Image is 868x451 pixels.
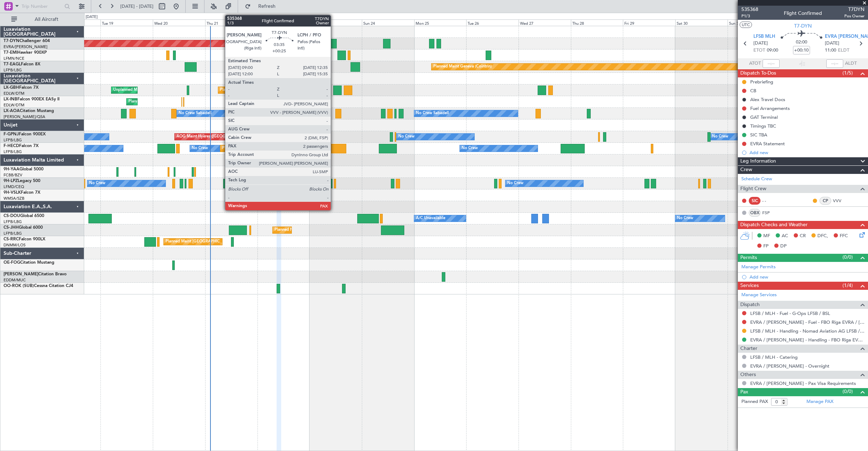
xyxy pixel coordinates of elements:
[740,371,756,379] span: Others
[4,237,19,241] span: CS-RRC
[740,254,757,262] span: Permits
[8,14,77,25] button: All Aircraft
[741,6,758,13] span: 535368
[740,345,757,353] span: Charter
[4,109,20,113] span: LX-AOA
[398,131,415,142] div: No Crew
[4,62,40,66] a: T7-EAGLFalcon 8X
[750,123,776,129] div: Timings TBC
[4,260,54,265] a: OE-FOGCitation Mustang
[257,19,310,26] div: Fri 22
[782,233,788,240] span: AC
[825,40,839,47] span: [DATE]
[4,237,45,241] a: CS-RRCFalcon 900LX
[362,19,414,26] div: Sun 24
[740,157,776,165] span: Leg Information
[4,225,43,230] a: CS-JHHGlobal 6000
[433,61,492,72] div: Planned Maint Geneva (Cointrin)
[4,109,54,113] a: LX-AOACitation Mustang
[153,19,205,26] div: Wed 20
[749,60,761,67] span: ATOT
[4,91,24,96] a: EDLW/DTM
[741,176,772,183] a: Schedule Crew
[462,143,478,154] div: No Crew
[740,301,760,309] span: Dispatch
[4,137,22,143] a: LFPB/LBG
[4,191,21,195] span: 9H-VSLK
[4,191,40,195] a: 9H-VSLKFalcon 7X
[728,19,780,26] div: Sun 31
[242,1,284,12] button: Refresh
[4,86,39,90] a: LX-GBHFalcon 7X
[414,19,467,26] div: Mon 25
[4,172,22,178] a: FCBB/BZV
[740,69,776,77] span: Dispatch To-Dos
[623,19,675,26] div: Fri 29
[4,272,38,276] span: [PERSON_NAME]
[796,39,807,46] span: 02:00
[4,39,50,43] a: T7-DYNChallenger 604
[4,114,45,119] a: [PERSON_NAME]/QSA
[740,388,748,396] span: Pax
[740,166,752,174] span: Crew
[712,131,728,142] div: No Crew
[741,13,758,19] span: P1/3
[22,1,62,12] input: Trip Number
[794,22,812,30] span: T7-DYN
[753,47,765,54] span: ETOT
[749,197,760,205] div: SIC
[838,47,849,54] span: ELDT
[4,231,22,236] a: LFPB/LBG
[4,184,24,189] a: LFMD/CEQ
[100,19,153,26] div: Tue 19
[750,88,756,94] div: CB
[177,131,296,142] div: AOG Maint Hyères ([GEOGRAPHIC_DATA]-[GEOGRAPHIC_DATA])
[416,108,449,119] div: No Crew Sabadell
[800,233,806,240] span: CR
[272,143,383,154] div: Planned Maint [GEOGRAPHIC_DATA] ([GEOGRAPHIC_DATA])
[762,210,778,216] a: FSP
[4,56,24,61] a: LFMN/NCE
[466,19,519,26] div: Tue 26
[767,47,778,54] span: 09:00
[741,292,777,299] a: Manage Services
[840,233,848,240] span: FFC
[750,114,778,120] div: GAT Terminal
[750,319,864,325] a: EVRA / [PERSON_NAME] - Fuel - FBO Riga EVRA / [PERSON_NAME]
[192,143,208,154] div: No Crew
[4,179,18,183] span: 9H-LPZ
[274,225,386,235] div: Planned Maint [GEOGRAPHIC_DATA] ([GEOGRAPHIC_DATA])
[179,108,212,119] div: No Crew Sabadell
[844,6,864,13] span: T7DYN
[750,105,790,111] div: Fuel Arrangements
[4,272,66,276] a: [PERSON_NAME]Citation Bravo
[843,253,853,261] span: (0/0)
[845,60,857,67] span: ALDT
[749,209,760,217] div: OBX
[4,214,20,218] span: CS-DOU
[750,274,864,280] div: Add new
[18,17,75,22] span: All Aircraft
[4,68,22,73] a: LFPB/LBG
[750,328,864,334] a: LFSB / MLH - Handling - Nomad Aviation AG LFSB / MLH
[519,19,571,26] div: Wed 27
[128,96,187,107] div: Planned Maint Geneva (Cointrin)
[4,86,19,90] span: LX-GBH
[750,380,856,386] a: EVRA / [PERSON_NAME] - Pax Visa Requirements
[4,277,26,283] a: EDDM/MUC
[4,167,44,171] a: 9H-YAAGlobal 5000
[750,337,864,343] a: EVRA / [PERSON_NAME] - Handling - FBO Riga EVRA / [PERSON_NAME]
[763,233,770,240] span: MF
[222,143,334,154] div: Planned Maint [GEOGRAPHIC_DATA] ([GEOGRAPHIC_DATA])
[571,19,623,26] div: Thu 28
[740,185,766,193] span: Flight Crew
[4,219,22,224] a: LFPB/LBG
[4,44,47,49] a: EVRA/[PERSON_NAME]
[741,398,768,405] label: Planned PAX
[780,243,787,250] span: DP
[675,19,728,26] div: Sat 30
[741,264,776,271] a: Manage Permits
[763,59,780,68] input: --:--
[4,284,34,288] span: OO-ROK (SUB)
[4,214,44,218] a: CS-DOUGlobal 6500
